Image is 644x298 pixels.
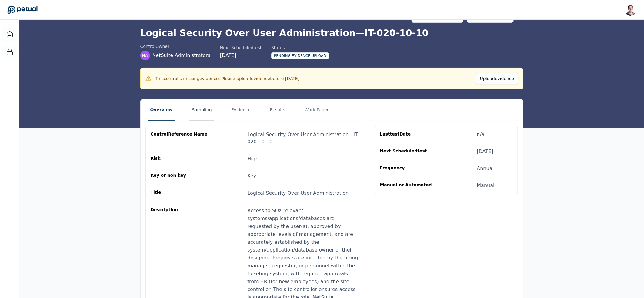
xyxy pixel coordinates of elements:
[271,52,329,59] div: Pending Evidence Upload
[142,52,148,59] span: NA
[271,45,329,51] div: Status
[151,155,209,162] div: Risk
[229,99,253,121] button: Evidence
[151,189,209,197] div: Title
[477,131,485,138] div: n/a
[151,172,209,179] div: Key or non key
[148,99,175,121] button: Overview
[477,165,494,172] div: Annual
[220,52,262,59] div: [DATE]
[476,73,518,84] button: Uploadevidence
[155,75,301,82] span: This control is missing evidence . Please upload evidence before [DATE] .
[152,52,210,59] span: NetSuite Administrators
[380,182,438,189] div: Manual or Automated
[248,155,259,162] div: High
[140,28,523,39] h1: Logical Security Over User Administration — IT-020-10-10
[151,131,209,146] div: control Reference Name
[2,45,17,59] a: SOC
[477,182,495,189] div: Manual
[625,4,637,16] img: Snir Kodesh
[7,5,38,14] a: Go to Dashboard
[380,165,438,172] div: Frequency
[380,148,438,155] div: Next Scheduled test
[380,131,438,138] div: Last test Date
[302,99,331,121] button: Work Paper
[189,99,214,121] button: Sampling
[248,172,256,179] div: Key
[140,43,210,49] div: control Owner
[141,99,523,121] nav: Tabs
[2,27,17,42] a: Dashboard
[268,99,288,121] button: Results
[220,45,262,51] div: Next Scheduled test
[248,190,349,196] span: Logical Security Over User Administration
[248,131,360,146] div: Logical Security Over User Administration — IT-020-10-10
[477,148,493,155] div: [DATE]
